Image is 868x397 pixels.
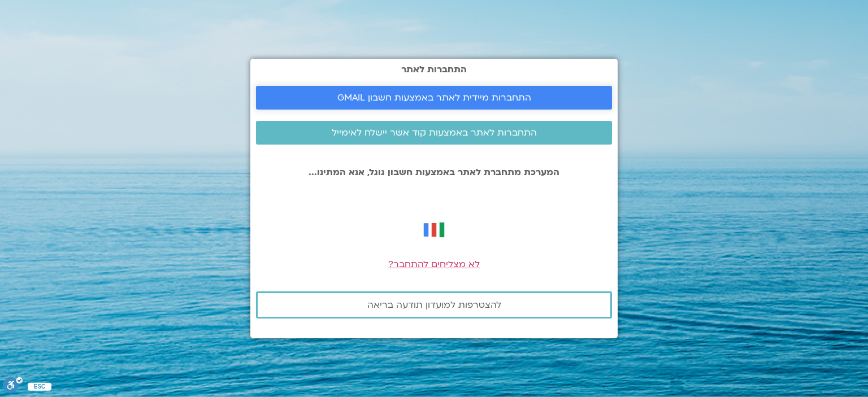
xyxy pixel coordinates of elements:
[256,167,612,177] p: המערכת מתחברת לאתר באמצעות חשבון גוגל, אנא המתינו...
[256,121,612,145] a: התחברות לאתר באמצעות קוד אשר יישלח לאימייל
[256,86,612,110] a: התחברות מיידית לאתר באמצעות חשבון GMAIL
[256,291,612,319] a: להצטרפות למועדון תודעה בריאה
[388,258,480,271] a: לא מצליחים להתחבר?
[256,64,612,75] h2: התחברות לאתר
[332,128,537,138] span: התחברות לאתר באמצעות קוד אשר יישלח לאימייל
[337,93,531,103] span: התחברות מיידית לאתר באמצעות חשבון GMAIL
[367,300,501,310] span: להצטרפות למועדון תודעה בריאה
